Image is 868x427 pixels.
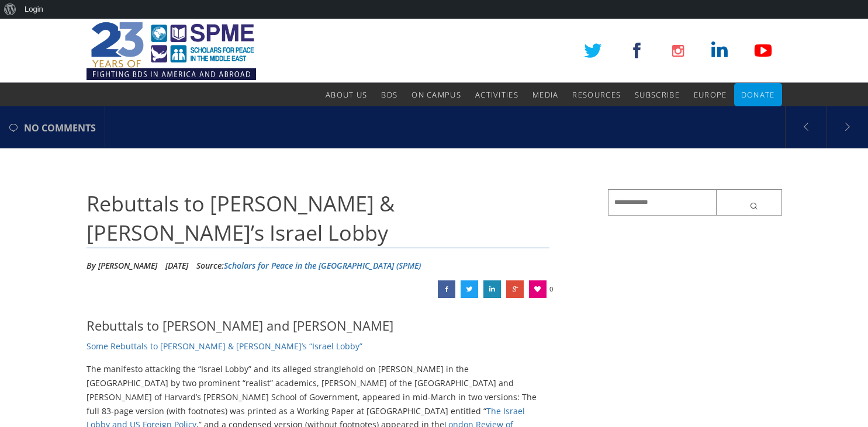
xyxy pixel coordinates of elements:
[196,257,421,275] div: Source:
[326,89,367,100] span: About Us
[411,83,461,106] a: On Campus
[741,89,775,100] span: Donate
[694,89,727,100] span: Europe
[475,89,518,100] span: Activities
[475,83,518,106] a: Activities
[438,280,455,298] a: Rebuttals to Mearsheimer & Walt’s Israel Lobby
[506,280,524,298] a: Rebuttals to Mearsheimer & Walt’s Israel Lobby
[532,83,559,106] a: Media
[87,257,157,275] li: By [PERSON_NAME]
[381,83,397,106] a: BDS
[461,280,478,298] a: Rebuttals to Mearsheimer & Walt’s Israel Lobby
[549,280,553,298] span: 0
[532,89,559,100] span: Media
[381,89,397,100] span: BDS
[87,341,362,352] a: Some Rebuttals to [PERSON_NAME] & [PERSON_NAME]’s “Israel Lobby”
[694,83,727,106] a: Europe
[635,83,680,106] a: Subscribe
[24,107,96,148] span: no comments
[224,260,421,271] a: Scholars for Peace in the [GEOGRAPHIC_DATA] (SPME)
[483,280,501,298] a: Rebuttals to Mearsheimer & Walt’s Israel Lobby
[572,83,621,106] a: Resources
[87,189,395,247] span: Rebuttals to [PERSON_NAME] & [PERSON_NAME]’s Israel Lobby
[87,317,550,335] h4: Rebuttals to [PERSON_NAME] and [PERSON_NAME]
[572,89,621,100] span: Resources
[87,19,256,83] img: SPME
[165,257,188,275] li: [DATE]
[741,83,775,106] a: Donate
[411,89,461,100] span: On Campus
[635,89,680,100] span: Subscribe
[326,83,367,106] a: About Us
